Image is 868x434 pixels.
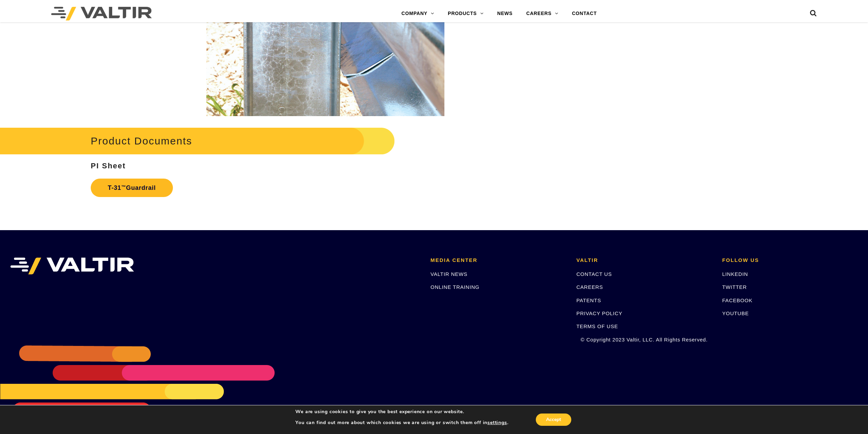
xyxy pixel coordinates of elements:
[722,284,747,290] a: TWITTER
[576,310,622,316] a: PRIVACY POLICY
[722,257,858,263] h2: FOLLOW US
[91,179,173,197] a: T-31™Guardrail
[10,257,134,275] img: VALTIR
[121,184,126,190] sup: ™
[576,284,603,290] a: CAREERS
[430,284,479,290] a: ONLINE TRAINING
[576,323,618,329] a: TERMS OF USE
[430,271,467,277] a: VALTIR NEWS
[722,297,752,303] a: FACEBOOK
[51,7,152,20] img: Valtir
[295,420,508,426] p: You can find out more about which cookies we are using or switch them off in .
[430,257,566,263] h2: MEDIA CENTER
[487,420,507,426] button: settings
[576,257,712,263] h2: VALTIR
[722,310,749,316] a: YOUTUBE
[490,7,519,20] a: NEWS
[295,409,508,415] p: We are using cookies to give you the best experience on our website.
[395,7,441,20] a: COMPANY
[441,7,490,20] a: PRODUCTS
[576,297,601,303] a: PATENTS
[722,271,748,277] a: LINKEDIN
[536,414,571,426] button: Accept
[565,7,604,20] a: CONTACT
[576,271,612,277] a: CONTACT US
[576,336,712,344] p: © Copyright 2023 Valtir, LLC. All Rights Reserved.
[519,7,565,20] a: CAREERS
[91,162,126,170] strong: PI Sheet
